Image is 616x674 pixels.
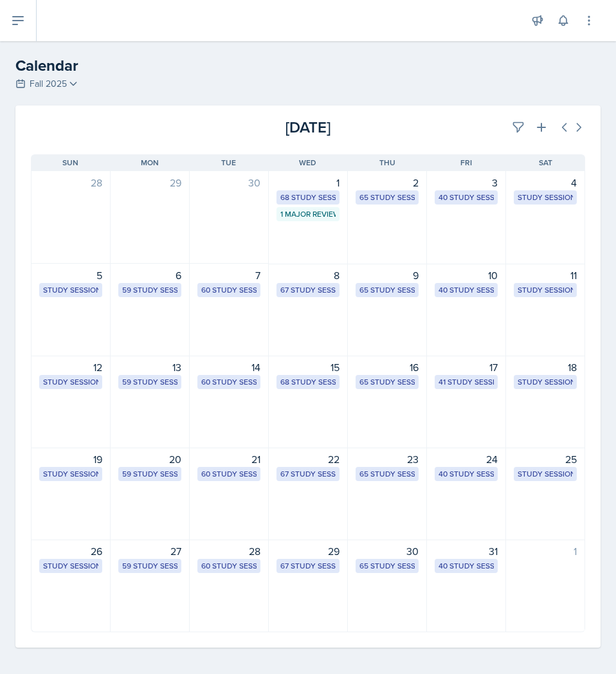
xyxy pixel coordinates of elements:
div: 28 [39,175,102,190]
div: 22 [276,451,340,467]
div: 1 Major Review Session [280,208,336,220]
div: 67 Study Sessions [280,284,336,296]
div: 59 Study Sessions [122,560,177,572]
div: 5 [39,268,102,283]
div: 3 [435,175,498,190]
span: Tue [221,157,236,168]
div: 26 [39,543,102,559]
div: 8 [276,268,340,283]
div: 23 [356,451,419,467]
div: 9 [356,268,419,283]
span: Fri [460,157,472,168]
div: Study Session [43,468,98,480]
span: Sat [539,157,552,168]
div: Study Session [518,468,573,480]
div: 12 [39,360,102,375]
div: 59 Study Sessions [122,284,177,296]
div: Study Session [518,192,573,203]
div: 41 Study Sessions [439,376,494,388]
div: 67 Study Sessions [280,560,336,572]
div: 68 Study Sessions [280,376,336,388]
div: 27 [118,543,181,559]
span: Fall 2025 [30,77,67,91]
div: 1 [276,175,340,190]
div: Study Session [43,560,98,572]
div: 4 [514,175,577,190]
div: 65 Study Sessions [359,560,415,572]
div: 40 Study Sessions [439,192,494,203]
div: 14 [197,360,260,375]
span: Sun [62,157,78,168]
h2: Calendar [15,54,601,77]
div: 11 [514,268,577,283]
div: Study Session [43,284,98,296]
div: 65 Study Sessions [359,192,415,203]
div: 40 Study Sessions [439,560,494,572]
div: 40 Study Sessions [439,284,494,296]
div: 24 [435,451,498,467]
div: 59 Study Sessions [122,468,177,480]
div: 1 [514,543,577,559]
div: 65 Study Sessions [359,284,415,296]
div: 16 [356,360,419,375]
div: Study Session [518,284,573,296]
div: 60 Study Sessions [201,560,257,572]
div: 60 Study Sessions [201,376,257,388]
div: 15 [276,360,340,375]
div: 10 [435,268,498,283]
div: 65 Study Sessions [359,468,415,480]
div: 60 Study Sessions [201,284,257,296]
div: 2 [356,175,419,190]
div: 29 [276,543,340,559]
div: 6 [118,268,181,283]
span: Wed [299,157,316,168]
div: 59 Study Sessions [122,376,177,388]
div: 7 [197,268,260,283]
div: 19 [39,451,102,467]
div: Study Session [43,376,98,388]
span: Thu [379,157,395,168]
div: 30 [356,543,419,559]
div: 13 [118,360,181,375]
span: Mon [141,157,159,168]
div: 25 [514,451,577,467]
div: 30 [197,175,260,190]
div: [DATE] [215,116,400,139]
div: 60 Study Sessions [201,468,257,480]
div: 65 Study Sessions [359,376,415,388]
div: 20 [118,451,181,467]
div: 68 Study Sessions [280,192,336,203]
div: 28 [197,543,260,559]
div: 31 [435,543,498,559]
div: 18 [514,360,577,375]
div: 67 Study Sessions [280,468,336,480]
div: 21 [197,451,260,467]
div: 40 Study Sessions [439,468,494,480]
div: 17 [435,360,498,375]
div: Study Session [518,376,573,388]
div: 29 [118,175,181,190]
